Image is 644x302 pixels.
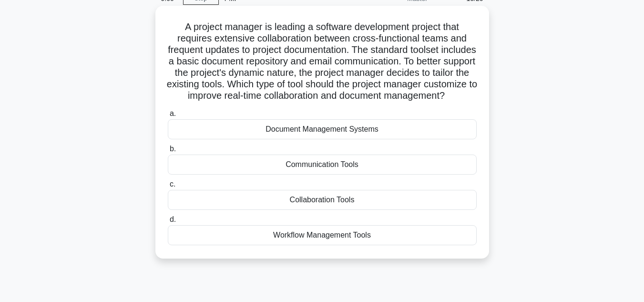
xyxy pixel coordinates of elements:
[170,180,175,188] span: c.
[170,215,176,223] span: d.
[168,119,477,139] div: Document Management Systems
[168,155,477,175] div: Communication Tools
[168,225,477,245] div: Workflow Management Tools
[167,21,478,102] h5: A project manager is leading a software development project that requires extensive collaboration...
[168,190,477,210] div: Collaboration Tools
[170,145,176,153] span: b.
[170,109,176,117] span: a.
